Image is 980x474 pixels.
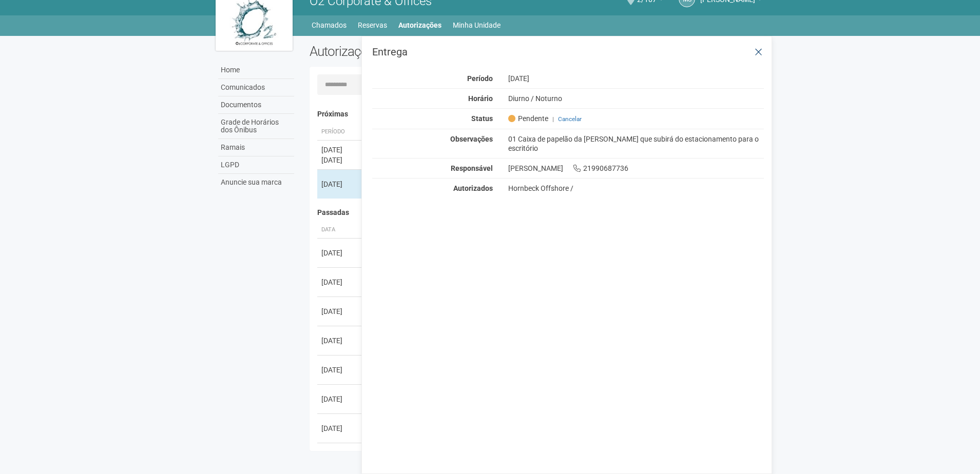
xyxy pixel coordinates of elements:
[467,74,493,83] strong: Período
[321,423,359,433] div: [DATE]
[321,365,359,375] div: [DATE]
[321,155,359,165] div: [DATE]
[218,174,294,191] a: Anuncie sua marca
[218,79,294,96] a: Comunicados
[558,115,582,123] a: Cancelar
[468,94,493,103] strong: Horário
[317,222,363,239] th: Data
[358,18,387,32] a: Reservas
[218,156,294,174] a: LGPD
[501,134,772,153] div: 01 Caixa de papelão da [PERSON_NAME] que subirá do estacionamento para o escritório
[453,18,501,32] a: Minha Unidade
[317,124,363,141] th: Período
[398,18,441,32] a: Autorizações
[321,394,359,404] div: [DATE]
[218,62,294,79] a: Home
[453,184,493,192] strong: Autorizados
[501,164,772,173] div: [PERSON_NAME] 21990687736
[312,18,347,32] a: Chamados
[321,145,359,155] div: [DATE]
[508,114,548,123] span: Pendente
[471,114,493,123] strong: Status
[451,164,493,172] strong: Responsável
[508,184,764,193] div: Hornbeck Offshore /
[321,277,359,287] div: [DATE]
[450,135,493,143] strong: Observações
[218,139,294,156] a: Ramais
[218,96,294,114] a: Documentos
[218,114,294,139] a: Grade de Horários dos Ônibus
[372,47,764,57] h3: Entrega
[501,74,772,83] div: [DATE]
[321,306,359,317] div: [DATE]
[310,44,529,59] h2: Autorizações
[501,94,772,103] div: Diurno / Noturno
[321,248,359,258] div: [DATE]
[321,179,359,189] div: [DATE]
[317,209,757,216] h4: Passadas
[321,335,359,346] div: [DATE]
[552,115,554,123] span: |
[317,110,757,118] h4: Próximas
